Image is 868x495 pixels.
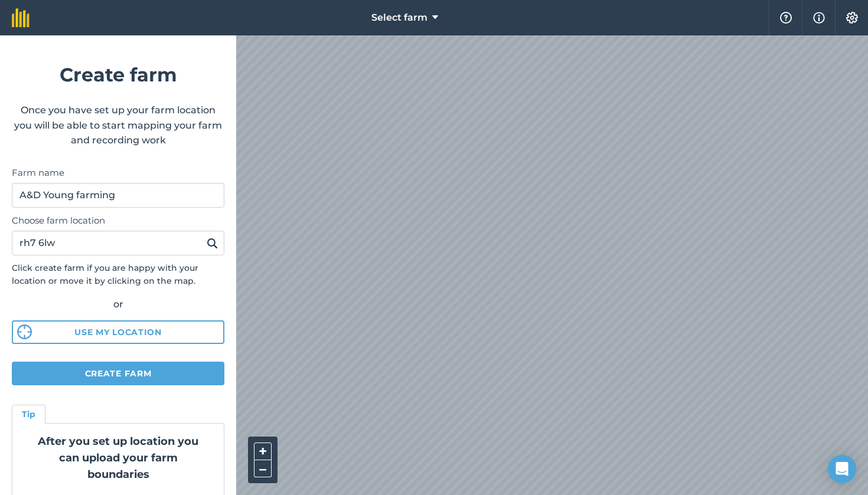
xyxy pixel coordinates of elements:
[779,12,793,24] img: A question mark icon
[12,261,224,288] p: Click create farm if you are happy with your location or move it by clicking on the map.
[12,8,30,27] img: fieldmargin Logo
[12,362,224,385] button: Create farm
[12,231,224,255] input: Enter your farm’s address
[12,297,224,312] div: or
[207,236,218,250] img: svg+xml;base64,PHN2ZyB4bWxucz0iaHR0cDovL3d3dy53My5vcmcvMjAwMC9zdmciIHdpZHRoPSIxOSIgaGVpZ2h0PSIyNC...
[12,320,224,344] button: Use my location
[12,166,224,180] label: Farm name
[12,183,224,208] input: Farm name
[38,435,198,481] strong: After you set up location you can upload your farm boundaries
[828,455,856,483] div: Open Intercom Messenger
[12,103,224,148] p: Once you have set up your farm location you will be able to start mapping your farm and recording...
[22,408,35,421] h4: Tip
[12,60,224,90] h1: Create farm
[254,460,272,477] button: –
[254,442,272,460] button: +
[813,11,825,25] img: svg+xml;base64,PHN2ZyB4bWxucz0iaHR0cDovL3d3dy53My5vcmcvMjAwMC9zdmciIHdpZHRoPSIxNyIgaGVpZ2h0PSIxNy...
[12,214,224,228] label: Choose farm location
[17,324,32,339] img: svg%3e
[845,12,859,24] img: A cog icon
[371,11,428,25] span: Select farm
